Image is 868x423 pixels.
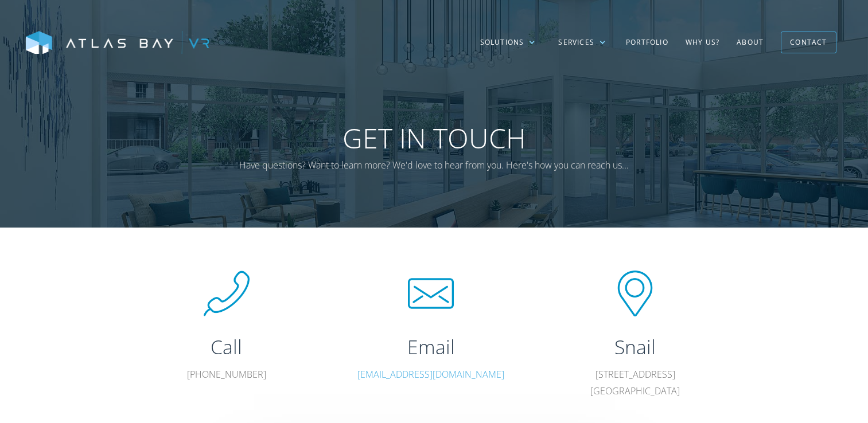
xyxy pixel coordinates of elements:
div: Contact [790,33,827,51]
p: [PHONE_NUMBER] [149,366,304,383]
div: Solutions [480,37,524,48]
h1: Get In Touch [233,122,635,155]
p: [STREET_ADDRESS] [GEOGRAPHIC_DATA] [558,366,713,399]
div: Services [558,37,594,48]
h2: Email [353,334,508,361]
a: Portfolio [617,26,677,59]
div: Solutions [469,26,547,59]
h2: Call [149,334,304,361]
a: Contact [781,32,836,53]
img: Atlas Bay VR Logo [26,31,209,55]
a: About [728,26,772,59]
div: Services [547,26,617,59]
h2: Snail [558,334,713,361]
p: Have questions? Want to learn more? We'd love to hear from you. Here's how you can reach us... [233,157,635,174]
a: [EMAIL_ADDRESS][DOMAIN_NAME] [357,368,504,381]
a: Why US? [677,26,728,59]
